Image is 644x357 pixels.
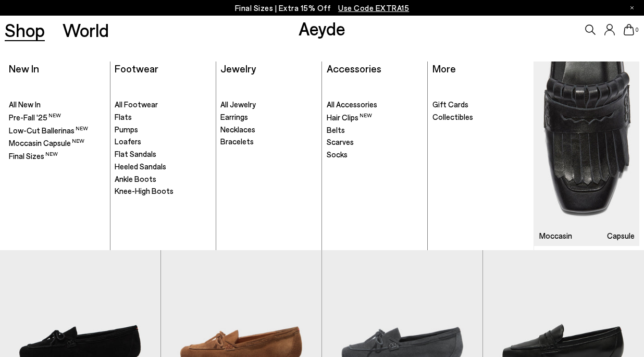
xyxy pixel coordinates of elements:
[327,62,381,75] a: Accessories
[115,125,138,134] span: Pumps
[432,112,529,122] a: Collectibles
[115,149,211,159] a: Flat Sandals
[115,137,141,146] span: Loafers
[220,137,254,146] span: Bracelets
[115,112,132,121] span: Flats
[327,137,423,147] a: Scarves
[327,100,423,110] a: All Accessories
[220,112,248,121] span: Earrings
[327,125,345,134] span: Belts
[634,27,639,33] span: 0
[115,62,158,75] a: Footwear
[115,186,211,196] a: Knee-High Boots
[115,174,211,184] a: Ankle Boots
[220,100,317,110] a: All Jewelry
[327,112,423,123] a: Hair Clips
[220,100,256,109] span: All Jewelry
[115,100,211,110] a: All Footwear
[534,61,639,245] img: Mobile_e6eede4d-78b8-4bd1-ae2a-4197e375e133_900x.jpg
[607,232,635,240] h3: Capsule
[299,17,345,39] a: Aeyde
[432,62,456,75] a: More
[9,138,84,147] span: Moccasin Capsule
[9,151,105,162] a: Final Sizes
[327,137,354,146] span: Scarves
[115,149,156,158] span: Flat Sandals
[220,125,317,135] a: Necklaces
[9,112,105,123] a: Pre-Fall '25
[624,24,634,35] a: 0
[115,137,211,147] a: Loafers
[539,232,572,240] h3: Moccasin
[9,100,41,109] span: All New In
[9,113,61,122] span: Pre-Fall '25
[9,138,105,149] a: Moccasin Capsule
[327,150,423,160] a: Socks
[327,100,377,109] span: All Accessories
[220,137,317,147] a: Bracelets
[115,174,156,183] span: Ankle Boots
[63,21,109,39] a: World
[220,112,317,122] a: Earrings
[9,151,58,161] span: Final Sizes
[115,125,211,135] a: Pumps
[9,126,88,135] span: Low-Cut Ballerinas
[220,125,255,134] span: Necklaces
[432,112,473,121] span: Collectibles
[9,100,105,110] a: All New In
[534,61,639,245] a: Moccasin Capsule
[115,112,211,122] a: Flats
[327,150,348,159] span: Socks
[327,113,372,122] span: Hair Clips
[115,100,158,109] span: All Footwear
[9,62,39,75] a: New In
[5,21,45,39] a: Shop
[115,186,174,195] span: Knee-High Boots
[220,62,256,75] a: Jewelry
[338,3,409,13] span: Navigate to /collections/ss25-final-sizes
[115,162,166,171] span: Heeled Sandals
[432,100,529,110] a: Gift Cards
[432,100,468,109] span: Gift Cards
[9,125,105,136] a: Low-Cut Ballerinas
[115,162,211,172] a: Heeled Sandals
[327,125,423,136] a: Belts
[235,2,410,15] p: Final Sizes | Extra 15% Off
